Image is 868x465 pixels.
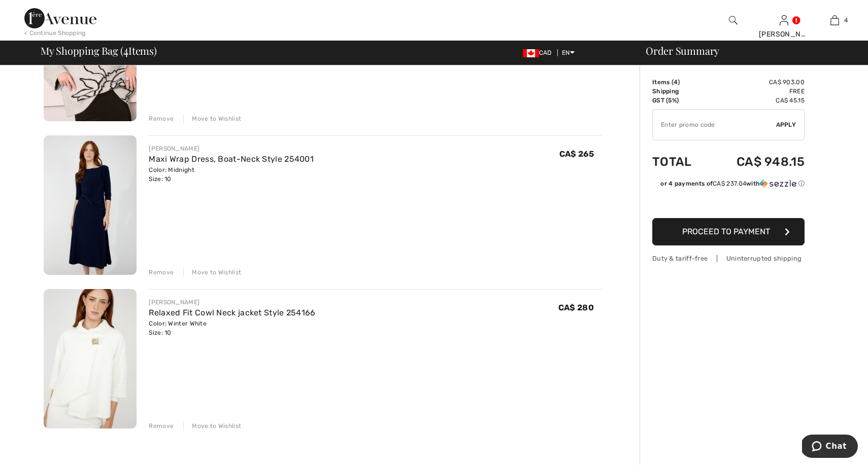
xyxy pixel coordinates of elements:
[708,87,805,96] td: Free
[41,46,157,56] span: My Shopping Bag ( Items)
[780,15,788,25] a: Sign In
[558,303,594,312] span: CA$ 280
[652,192,805,214] iframe: PayPal-paypal
[760,179,796,188] img: Sezzle
[708,96,805,105] td: CA$ 45.15
[559,149,594,159] span: CA$ 265
[44,289,137,428] img: Relaxed Fit Cowl Neck jacket Style 254166
[149,268,174,277] div: Remove
[183,268,241,277] div: Move to Wishlist
[123,43,128,56] span: 4
[149,308,315,317] a: Relaxed Fit Cowl Neck jacket Style 254166
[708,78,805,87] td: CA$ 903.00
[149,154,314,164] a: Maxi Wrap Dress, Boat-Neck Style 254001
[149,114,174,123] div: Remove
[652,254,805,263] div: Duty & tariff-free | Uninterrupted shipping
[562,49,575,56] span: EN
[24,28,86,38] div: < Continue Shopping
[653,110,776,140] input: Promo code
[660,179,805,188] div: or 4 payments of with
[24,8,96,28] img: 1ère Avenue
[44,135,137,275] img: Maxi Wrap Dress, Boat-Neck Style 254001
[149,144,314,153] div: [PERSON_NAME]
[183,421,241,431] div: Move to Wishlist
[776,120,796,129] span: Apply
[682,227,770,236] span: Proceed to Payment
[149,165,314,184] div: Color: Midnight Size: 10
[844,16,848,25] span: 4
[713,180,746,187] span: CA$ 237.04
[183,114,241,123] div: Move to Wishlist
[652,96,708,105] td: GST (5%)
[729,14,738,26] img: search the website
[652,78,708,87] td: Items ( )
[652,179,805,192] div: or 4 payments ofCA$ 237.04withSezzle Click to learn more about Sezzle
[149,298,315,307] div: [PERSON_NAME]
[802,435,858,460] iframe: Opens a widget where you can chat to one of our agents
[652,145,708,179] td: Total
[633,46,862,56] div: Order Summary
[652,218,805,245] button: Proceed to Payment
[830,14,839,26] img: My Bag
[674,79,678,86] span: 4
[810,14,859,26] a: 4
[708,145,805,179] td: CA$ 948.15
[149,319,315,337] div: Color: Winter White Size: 10
[759,29,809,40] div: [PERSON_NAME]
[149,421,174,431] div: Remove
[780,14,788,26] img: My Info
[523,49,556,56] span: CAD
[652,87,708,96] td: Shipping
[523,49,539,57] img: Canadian Dollar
